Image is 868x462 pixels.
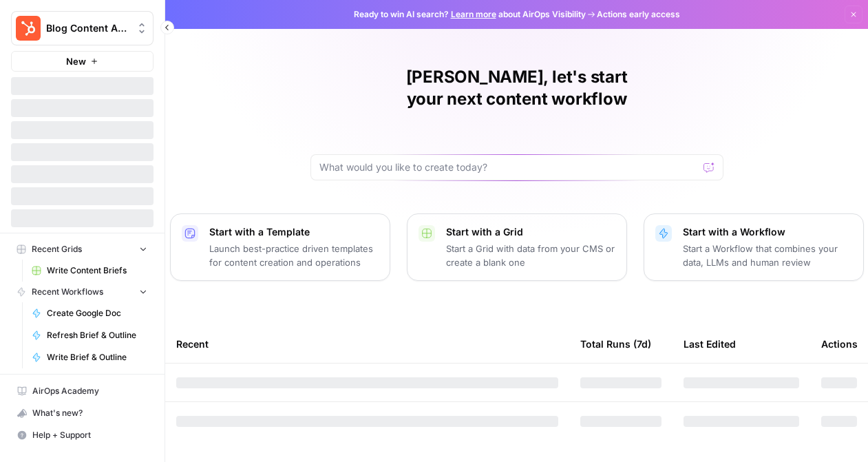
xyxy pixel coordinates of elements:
a: Write Content Briefs [25,260,154,282]
span: Recent Grids [32,243,82,255]
button: Help + Support [11,424,154,446]
img: Blog Content Action Plan Logo [16,16,41,41]
a: Write Brief & Outline [25,346,154,368]
span: AirOps Academy [32,385,147,397]
span: Refresh Brief & Outline [47,329,147,342]
button: Workspace: Blog Content Action Plan [11,11,154,45]
p: Start a Workflow that combines your data, LLMs and human review [683,242,852,269]
span: Write Brief & Outline [47,351,147,364]
p: Launch best-practice driven templates for content creation and operations [209,242,379,269]
div: Recent [176,325,558,363]
a: Refresh Brief & Outline [25,324,154,346]
div: What's new? [12,403,153,423]
button: What's new? [11,402,154,424]
div: Total Runs (7d) [580,325,651,363]
p: Start with a Template [209,225,379,239]
button: New [11,51,154,72]
button: Recent Workflows [11,282,154,302]
a: Create Google Doc [25,302,154,324]
button: Start with a GridStart a Grid with data from your CMS or create a blank one [407,213,627,281]
span: Help + Support [32,429,147,441]
button: Start with a WorkflowStart a Workflow that combines your data, LLMs and human review [644,213,864,281]
span: New [66,54,86,68]
h1: [PERSON_NAME], let's start your next content workflow [310,66,723,110]
a: Learn more [451,9,496,19]
button: Recent Grids [11,239,154,260]
span: Recent Workflows [32,286,103,298]
span: Write Content Briefs [47,264,147,277]
a: AirOps Academy [11,380,154,402]
span: Ready to win AI search? about AirOps Visibility [354,8,586,21]
div: Actions [821,325,858,363]
p: Start a Grid with data from your CMS or create a blank one [446,242,615,269]
span: Blog Content Action Plan [46,21,129,35]
span: Create Google Doc [47,307,147,319]
button: Start with a TemplateLaunch best-practice driven templates for content creation and operations [170,213,390,281]
p: Start with a Grid [446,225,615,239]
input: What would you like to create today? [319,160,698,174]
p: Start with a Workflow [683,225,852,239]
div: Last Edited [684,325,736,363]
span: Actions early access [597,8,680,21]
